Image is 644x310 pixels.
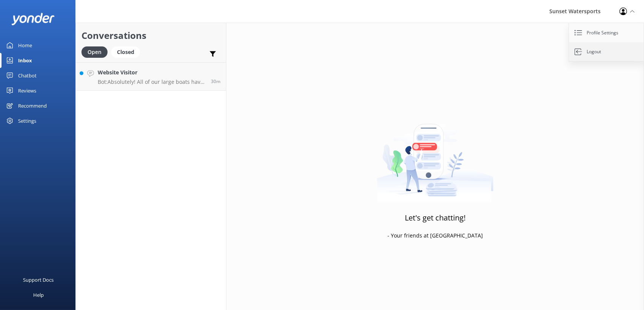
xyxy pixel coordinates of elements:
div: Open [81,46,108,58]
div: Chatbot [18,68,37,83]
img: artwork of a man stealing a conversation from at giant smartphone [377,108,493,202]
div: Inbox [18,53,32,68]
div: Help [33,287,44,302]
div: Reviews [18,83,36,98]
a: Website VisitorBot:Absolutely! All of our large boats have two above deck restrooms. If you're go... [76,62,226,91]
div: Home [18,38,32,53]
img: yonder-white-logo.png [11,13,55,25]
a: Open [81,48,111,56]
h3: Let's get chatting! [405,212,466,224]
div: Closed [111,46,140,58]
div: Recommend [18,98,47,113]
p: Bot: Absolutely! All of our large boats have two above deck restrooms. If you're going parasailin... [98,79,205,85]
a: Closed [111,48,144,56]
h4: Website Visitor [98,68,205,77]
span: Sep 30 2025 03:22pm (UTC -05:00) America/Cancun [211,78,220,85]
p: - Your friends at [GEOGRAPHIC_DATA] [387,231,483,240]
div: Support Docs [23,272,54,287]
h2: Conversations [81,28,220,43]
div: Settings [18,113,36,128]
